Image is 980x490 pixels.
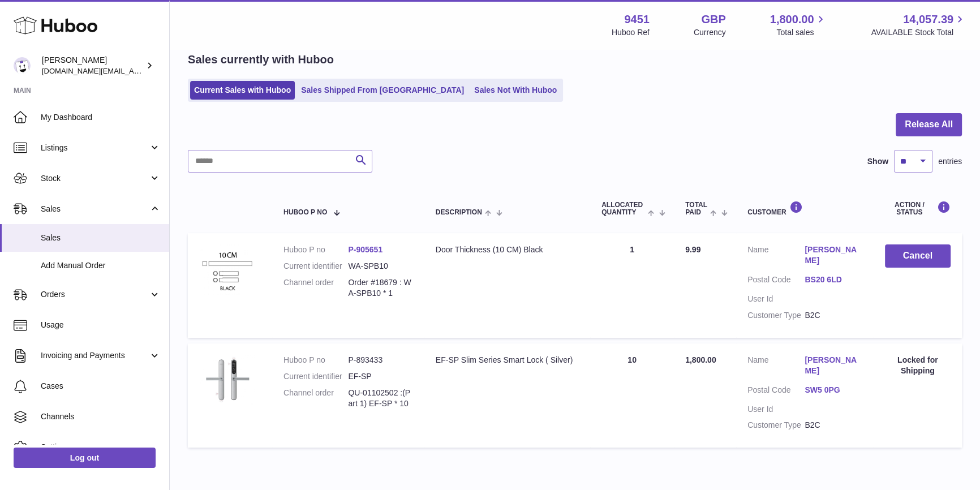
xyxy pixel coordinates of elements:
[436,355,579,366] div: EF-SP Slim Series Smart Lock ( Silver)
[885,355,951,376] div: Locked for Shipping
[283,388,348,409] dt: Channel order
[601,201,645,216] span: ALLOCATED Quantity
[747,385,805,398] dt: Postal Code
[896,113,962,136] button: Release All
[348,371,412,382] dd: EF-SP
[805,355,862,376] a: [PERSON_NAME]
[41,260,161,271] span: Add Manual Order
[805,310,862,321] dd: B2C
[903,12,953,27] span: 14,057.39
[41,320,161,330] span: Usage
[685,245,700,254] span: 9.99
[805,420,862,431] dd: B2C
[747,201,862,216] div: Customer
[14,448,156,468] a: Log out
[770,12,827,38] a: 1,800.00 Total sales
[770,12,814,27] span: 1,800.00
[747,355,805,379] dt: Name
[41,411,161,422] span: Channels
[612,27,650,38] div: Huboo Ref
[470,81,561,100] a: Sales Not With Huboo
[701,12,725,27] strong: GBP
[41,204,149,214] span: Sales
[747,420,805,431] dt: Customer Type
[747,244,805,269] dt: Name
[871,27,966,38] span: AVAILABLE Stock Total
[624,12,650,27] strong: 9451
[938,156,962,167] span: entries
[871,12,966,38] a: 14,057.39 AVAILABLE Stock Total
[283,355,348,366] dt: Huboo P no
[885,244,951,268] button: Cancel
[348,355,412,366] dd: P-893433
[199,244,256,295] img: 94511700516334.jpg
[436,244,579,255] div: Door Thickness (10 CM) Black
[867,156,888,167] label: Show
[590,233,674,337] td: 1
[747,294,805,304] dt: User Id
[747,310,805,321] dt: Customer Type
[14,57,31,74] img: amir.ch@gmail.com
[190,81,295,100] a: Current Sales with Huboo
[188,52,334,67] h2: Sales currently with Huboo
[747,404,805,415] dt: User Id
[283,371,348,382] dt: Current identifier
[41,173,149,184] span: Stock
[805,385,862,396] a: SW5 0PG
[41,112,161,123] span: My Dashboard
[805,274,862,285] a: BS20 6LD
[283,244,348,255] dt: Huboo P no
[348,261,412,272] dd: WA-SPB10
[348,388,412,409] dd: QU-01102502 :(Part 1) EF-SP * 10
[885,201,951,216] div: Action / Status
[41,233,161,243] span: Sales
[805,244,862,266] a: [PERSON_NAME]
[42,55,144,76] div: [PERSON_NAME]
[41,350,149,361] span: Invoicing and Payments
[348,277,412,299] dd: Order #18679 : WA-SPB10 * 1
[436,209,482,216] span: Description
[685,355,716,364] span: 1,800.00
[41,442,161,453] span: Settings
[348,245,382,254] a: P-905651
[283,209,327,216] span: Huboo P no
[41,143,149,153] span: Listings
[590,343,674,448] td: 10
[747,274,805,288] dt: Postal Code
[283,277,348,299] dt: Channel order
[42,66,225,75] span: [DOMAIN_NAME][EMAIL_ADDRESS][DOMAIN_NAME]
[283,261,348,272] dt: Current identifier
[776,27,827,38] span: Total sales
[694,27,726,38] div: Currency
[685,201,707,216] span: Total paid
[297,81,468,100] a: Sales Shipped From [GEOGRAPHIC_DATA]
[199,355,256,405] img: 1699219270.jpg
[41,289,149,300] span: Orders
[41,381,161,392] span: Cases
